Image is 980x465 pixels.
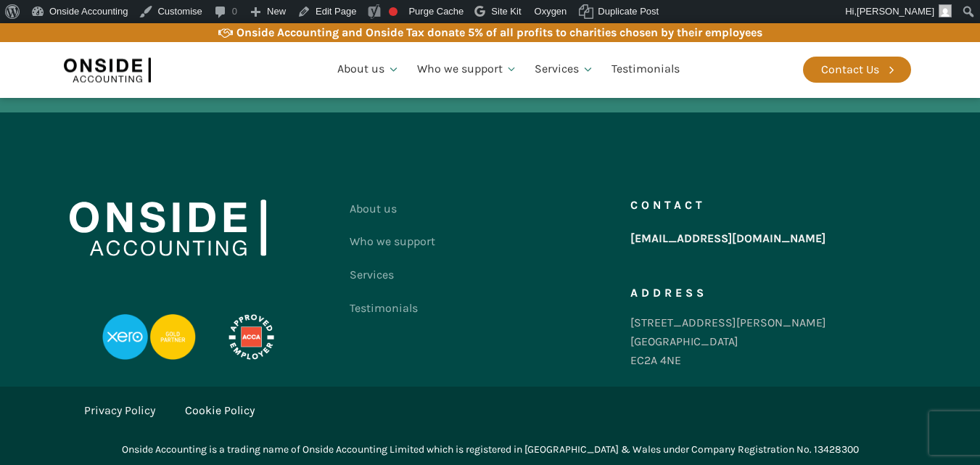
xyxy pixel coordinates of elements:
span: [PERSON_NAME] [857,6,934,17]
img: Onside Accounting [64,53,151,86]
a: About us [329,45,408,94]
img: Onside Accounting [70,199,266,256]
a: Who we support [408,45,527,94]
h5: Contact [630,199,706,211]
a: Testimonials [350,292,435,325]
a: Who we support [350,225,435,258]
div: Onside Accounting is a trading name of Onside Accounting Limited which is registered in [GEOGRAPH... [122,442,859,458]
a: Testimonials [603,45,688,94]
div: Onside Accounting and Onside Tax donate 5% of all profits to charities chosen by their employees [236,23,762,42]
a: Services [350,258,435,292]
a: Contact Us [803,57,911,83]
h5: Address [630,287,707,299]
img: APPROVED-EMPLOYER-PROFESSIONAL-DEVELOPMENT-REVERSED_LOGO [210,314,292,361]
div: [STREET_ADDRESS][PERSON_NAME] [GEOGRAPHIC_DATA] EC2A 4NE [630,313,826,369]
a: Services [526,45,603,94]
div: Focus keyphrase not set [389,7,398,16]
a: [EMAIL_ADDRESS][DOMAIN_NAME] [630,226,825,252]
a: Privacy Policy [84,401,155,420]
a: Cookie Policy [185,401,255,420]
span: Site Kit [491,6,521,17]
a: About us [350,192,435,226]
div: Contact Us [821,60,879,79]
